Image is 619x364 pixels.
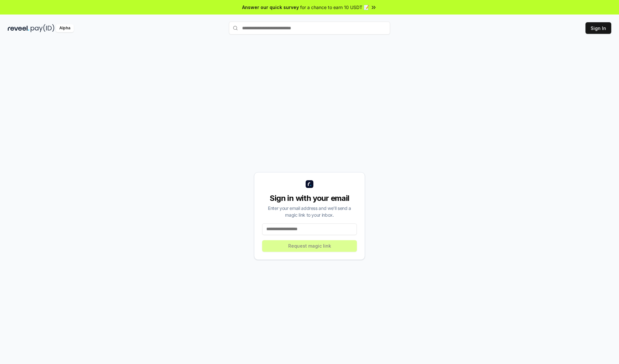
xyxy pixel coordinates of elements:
span: for a chance to earn 10 USDT 📝 [300,4,369,11]
img: reveel_dark [8,24,29,32]
span: Answer our quick survey [242,4,299,11]
img: pay_id [31,24,54,32]
div: Sign in with your email [262,193,357,203]
button: Sign In [585,22,611,34]
div: Enter your email address and we’ll send a magic link to your inbox. [262,205,357,218]
div: Alpha [56,24,74,32]
img: logo_small [306,180,313,188]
